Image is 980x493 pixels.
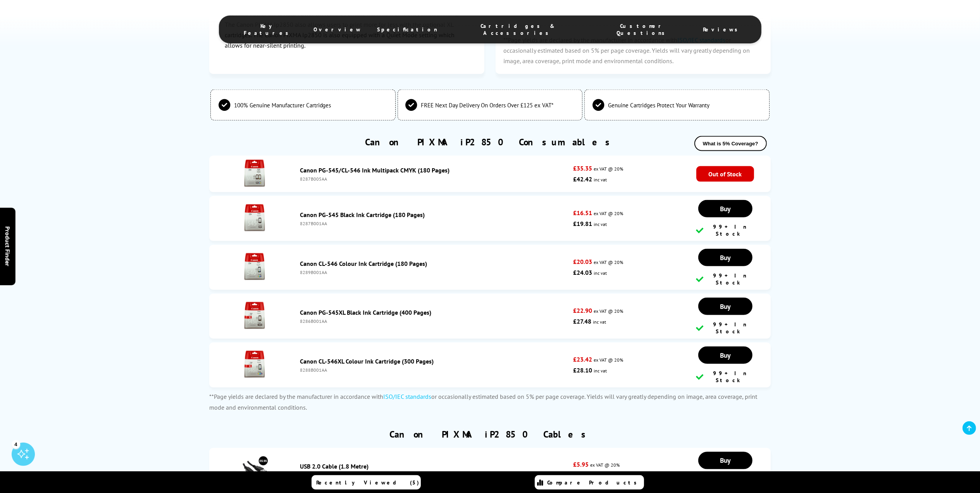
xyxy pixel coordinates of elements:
[317,479,420,486] span: Recently Viewed (5)
[573,317,591,325] strong: £27.48
[696,223,754,237] div: 99+ In Stock
[594,259,623,265] span: ex VAT @ 20%
[389,428,591,440] h2: Canon PIXMA iP2850 Cables
[496,27,771,74] p: **Page yields are declared by the manufacturer in accordance with or occasionally estimated based...
[594,308,623,314] span: ex VAT @ 20%
[720,351,730,360] span: Buy
[594,368,607,374] span: inc vat
[241,351,268,378] img: Canon CL-546XL Colour Ink Cartridge (300 Pages)
[594,221,607,227] span: inc vat
[300,318,569,324] div: 8286B001AA
[720,204,730,213] span: Buy
[696,321,754,335] div: 99+ In Stock
[300,211,425,219] a: Canon PG-545 Black Ink Cartridge (180 Pages)
[573,269,592,276] strong: £24.03
[365,136,615,148] h2: Canon PIXMA iP2850 Consumables
[720,456,730,465] span: Buy
[300,367,569,373] div: 8288B001AA
[300,260,427,267] a: Canon CL-546 Colour Ink Cartridge (180 Pages)
[377,26,437,33] span: Specification
[573,258,592,265] strong: £20.03
[241,160,268,187] img: Canon PG-545/CL-546 Ink Multipack CMYK (180 Pages)
[590,462,620,468] span: ex VAT @ 20%
[209,391,770,412] p: **Page yields are declared by the manufacturer in accordance with or occasionally estimated based...
[548,479,641,486] span: Compare Products
[573,175,592,183] strong: £42.42
[696,370,754,384] div: 99+ In Stock
[234,102,331,109] span: 100% Genuine Manufacturer Cartridges
[241,456,268,483] img: USB 2.0 Cable (1.8 Metre)
[241,204,268,231] img: Canon PG-545 Black Ink Cartridge (180 Pages)
[573,355,592,363] strong: £23.42
[720,302,730,311] span: Buy
[453,22,582,36] span: Cartridges & Accessories
[573,164,592,172] strong: £35.35
[573,220,592,228] strong: £19.81
[241,253,268,280] img: Canon CL-546 Colour Ink Cartridge (180 Pages)
[594,177,607,183] span: inc vat
[573,209,592,217] strong: £16.51
[573,461,589,469] strong: £5.95
[573,307,592,314] strong: £22.90
[421,102,554,109] span: FREE Next Day Delivery On Orders Over £125 ex VAT*
[12,440,20,448] div: 4
[594,270,607,276] span: inc vat
[573,366,592,374] strong: £28.10
[696,166,754,182] span: Out of Stock
[300,357,434,365] a: Canon CL-546XL Colour Ink Cartridge (300 Pages)
[598,22,687,36] span: Customer Questions
[383,393,431,400] a: ISO/IEC standards
[300,269,569,275] div: 8289B001AA
[4,227,12,267] span: Product Finder
[703,26,742,33] span: Reviews
[312,475,421,490] a: Recently Viewed (5)
[300,309,432,316] a: Canon PG-545XL Black Ink Cartridge (400 Pages)
[593,319,606,325] span: inc vat
[594,357,623,363] span: ex VAT @ 20%
[694,136,767,151] button: What is 5% Coverage?
[594,166,623,172] span: ex VAT @ 20%
[535,475,644,490] a: Compare Products
[241,302,268,329] img: Canon PG-545XL Black Ink Cartridge (400 Pages)
[300,166,450,174] a: Canon PG-545/CL-546 Ink Multipack CMYK (180 Pages)
[313,26,362,33] span: Overview
[238,22,298,36] span: Key Features
[608,102,710,109] span: Genuine Cartridges Protect Your Warranty
[720,253,730,262] span: Buy
[594,210,623,216] span: ex VAT @ 20%
[300,176,569,182] div: 8287B005AA
[300,221,569,226] div: 8287B001AA
[696,272,754,286] div: 99+ In Stock
[300,463,369,471] a: USB 2.0 Cable (1.8 Metre)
